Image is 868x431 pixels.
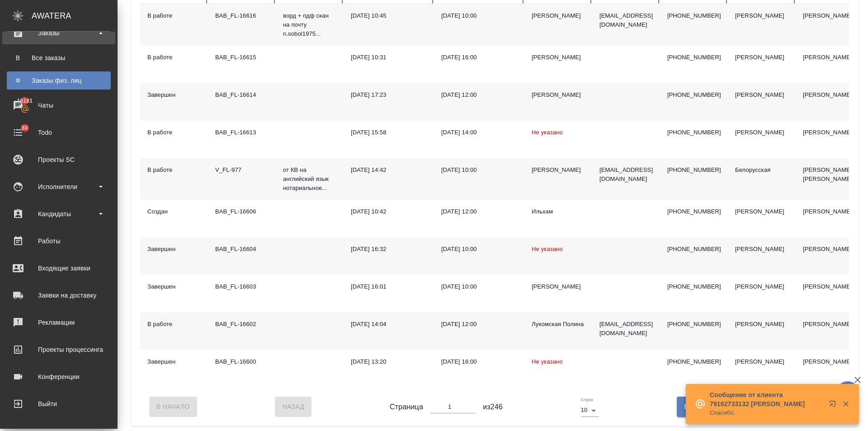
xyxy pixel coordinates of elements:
div: Работы [7,234,111,248]
p: [PHONE_NUMBER] [667,357,721,366]
p: [PHONE_NUMBER] [667,282,721,291]
p: Сообщение от клиента 79162733132 [PERSON_NAME] [710,390,823,408]
div: Конференции [7,370,111,384]
div: BAB_FL-16603 [215,282,269,291]
div: Все заказы [11,53,106,62]
div: [PERSON_NAME] [735,90,788,99]
div: Создан [147,207,201,216]
div: [PERSON_NAME] [532,53,585,62]
a: Проекты процессинга [2,338,115,361]
div: BAB_FL-16606 [215,207,269,216]
a: 80Todo [2,121,115,144]
div: BAB_FL-16602 [215,320,269,329]
div: BAB_FL-16616 [215,11,269,20]
button: Открыть в новой вкладке [823,395,845,417]
div: Заказы физ. лиц [11,76,106,85]
a: 16181Чаты [2,94,115,117]
p: Спасибо. [710,408,823,417]
span: 16181 [12,96,38,105]
div: Выйти [7,397,111,411]
p: [EMAIL_ADDRESS][DOMAIN_NAME] [599,166,653,184]
div: [DATE] 14:04 [351,320,427,329]
div: [DATE] 10:42 [351,207,427,216]
div: [PERSON_NAME] [735,282,788,291]
div: [DATE] 16:01 [351,282,427,291]
span: 80 [16,123,33,133]
div: BAB_FL-16600 [215,357,269,366]
span: Страница [390,402,423,412]
div: BAB_FL-16613 [215,128,269,137]
div: [PERSON_NAME] [532,90,585,99]
div: [PERSON_NAME] [532,166,585,175]
div: Ильхам [532,207,585,216]
div: [DATE] 14:00 [441,128,517,137]
p: [PHONE_NUMBER] [667,90,721,99]
div: Входящие заявки [7,261,111,275]
a: ФЗаказы физ. лиц [7,71,111,90]
div: Лукомская Полина [532,320,585,329]
button: 🙏 [836,381,859,404]
div: V_FL-977 [215,166,269,175]
div: [DATE] 12:00 [441,320,517,329]
div: Завершен [147,282,201,291]
div: Заказы [7,26,111,40]
div: [DATE] 10:45 [351,11,427,20]
div: 10 [581,404,599,417]
div: [PERSON_NAME] [735,11,788,20]
div: [DATE] 16:32 [351,245,427,254]
p: от КВ на английский язык нотариальное... [283,166,336,193]
div: AWATERA [32,7,118,25]
p: [EMAIL_ADDRESS][DOMAIN_NAME] [599,320,653,338]
p: [PHONE_NUMBER] [667,11,721,20]
a: Проекты SC [2,148,115,171]
a: Конференции [2,365,115,388]
div: [DATE] 10:00 [441,282,517,291]
div: В работе [147,11,201,20]
div: В работе [147,320,201,329]
div: BAB_FL-16614 [215,90,269,99]
p: [PHONE_NUMBER] [667,166,721,175]
a: Входящие заявки [2,257,115,279]
div: [DATE] 16:00 [441,357,517,366]
div: Завершен [147,90,201,99]
div: BAB_FL-16604 [215,245,269,254]
div: В работе [147,166,201,175]
div: [PERSON_NAME] [735,53,788,62]
div: [PERSON_NAME] [735,320,788,329]
span: Не указано [532,358,563,365]
div: [DATE] 14:42 [351,166,427,175]
div: Исполнители [7,180,111,194]
a: Рекламации [2,311,115,334]
div: Заявки на доставку [7,289,111,302]
span: Не указано [532,129,563,136]
a: Заявки на доставку [2,284,115,307]
div: Завершен [147,357,201,366]
a: Выйти [2,393,115,415]
span: Не указано [532,246,563,252]
a: Работы [2,230,115,252]
div: BAB_FL-16615 [215,53,269,62]
p: [PHONE_NUMBER] [667,207,721,216]
div: [DATE] 16:00 [441,53,517,62]
div: [DATE] 10:00 [441,245,517,254]
div: [DATE] 12:00 [441,90,517,99]
p: [EMAIL_ADDRESS][DOMAIN_NAME] [599,11,653,29]
p: [PHONE_NUMBER] [667,245,721,254]
div: [PERSON_NAME] [735,207,788,216]
div: Завершен [147,245,201,254]
span: Вперед [684,401,711,412]
div: [PERSON_NAME] [735,357,788,366]
div: В работе [147,128,201,137]
div: Todo [7,126,111,139]
a: ВВсе заказы [7,49,111,67]
div: Чаты [7,99,111,112]
div: [DATE] 12:00 [441,207,517,216]
div: [DATE] 10:00 [441,11,517,20]
p: ворд + пдф скан на почту n.sobol1975... [283,11,336,38]
div: [DATE] 13:20 [351,357,427,366]
p: [PHONE_NUMBER] [667,128,721,137]
div: [PERSON_NAME] [735,128,788,137]
label: Строк [581,398,593,402]
div: [PERSON_NAME] [735,245,788,254]
div: [DATE] 15:58 [351,128,427,137]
